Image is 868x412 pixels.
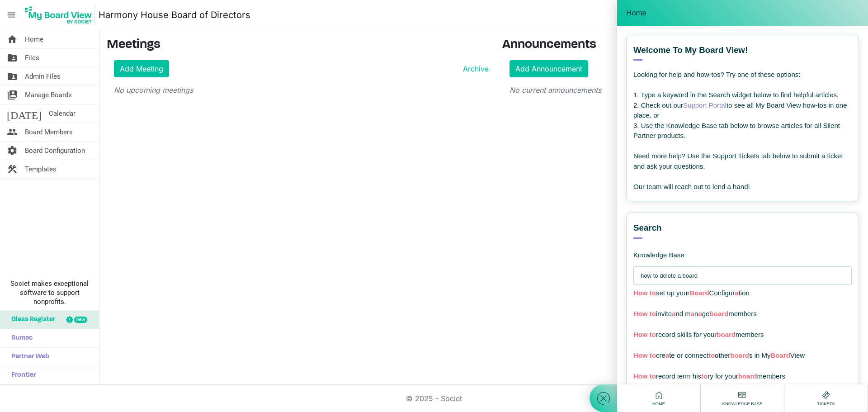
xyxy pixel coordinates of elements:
[114,85,489,95] p: No upcoming meetings
[25,49,39,67] span: Files
[74,317,87,323] div: new
[650,351,656,359] span: to
[633,90,852,100] div: 1. Type a keyword in the Search widget below to find helpful articles,
[709,310,728,317] span: board
[770,351,790,359] span: Board
[107,38,489,53] h3: Meetings
[25,160,57,178] span: Templates
[7,67,18,85] span: folder_shared
[7,329,33,347] span: Sumac
[25,123,73,141] span: Board Members
[25,30,43,48] span: Home
[672,310,675,317] span: a
[633,151,852,171] div: Need more help? Use the Support Tickets tab below to submit a ticket and ask your questions.
[633,222,662,234] span: Search
[7,366,36,384] span: Frontier
[633,44,852,61] div: Welcome to My Board View!
[691,310,694,317] span: a
[7,49,18,67] span: folder_shared
[7,311,55,329] span: Glass Register
[633,310,648,317] span: How
[735,289,738,297] span: a
[25,86,72,104] span: Manage Boards
[99,6,250,24] a: Harmony House Board of Directors
[406,394,462,403] a: © 2025 - Societ
[114,60,169,77] a: Add Meeting
[650,401,667,407] span: Home
[701,372,708,380] span: to
[7,86,18,104] span: switch_account
[641,267,849,285] input: Search
[720,401,764,407] span: Knowledge Base
[689,289,709,297] span: Board
[633,70,852,80] div: Looking for help and how-tos? Try one of these options:
[730,351,749,359] span: board
[4,279,95,306] span: Societ makes exceptional software to support nonprofits.
[683,101,726,109] a: Support Portal
[7,160,18,178] span: construction
[650,289,656,297] span: to
[7,123,18,141] span: people
[815,389,837,407] div: Tickets
[698,310,702,317] span: a
[49,104,75,123] span: Calendar
[720,389,764,407] div: Knowledge Base
[815,401,837,407] span: Tickets
[665,351,669,359] span: a
[7,142,18,160] span: settings
[633,372,785,380] span: record term his ry for your members
[626,9,646,18] span: Home
[650,372,656,380] span: to
[650,389,667,407] div: Home
[509,85,764,95] p: No current announcements
[633,331,648,338] span: How
[7,104,42,123] span: [DATE]
[459,63,489,74] a: Archive
[633,310,757,317] span: invite nd m n ge members
[717,331,736,338] span: board
[633,331,764,338] span: record skills for your members
[3,6,20,24] span: menu
[738,372,757,380] span: board
[633,121,852,141] div: 3. Use the Knowledge Base tab below to browse articles for all Silent Partner products.
[633,289,648,297] span: How
[633,239,760,260] div: Knowledge Base
[650,310,656,317] span: to
[7,348,49,366] span: Partner Web
[25,142,85,160] span: Board Configuration
[633,100,852,121] div: 2. Check out our to see all My Board View how-tos in one place, or
[708,351,715,359] span: to
[633,289,750,297] span: set up your Configur tion
[633,182,852,192] div: Our team will reach out to lend a hand!
[25,67,61,85] span: Admin Files
[22,4,95,26] img: My Board View Logo
[7,30,18,48] span: home
[633,351,805,359] span: cre te or connect other s in My View
[509,60,588,77] a: Add Announcement
[650,331,656,338] span: to
[633,351,648,359] span: How
[22,4,99,26] a: My Board View Logo
[502,38,771,53] h3: Announcements
[633,372,648,380] span: How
